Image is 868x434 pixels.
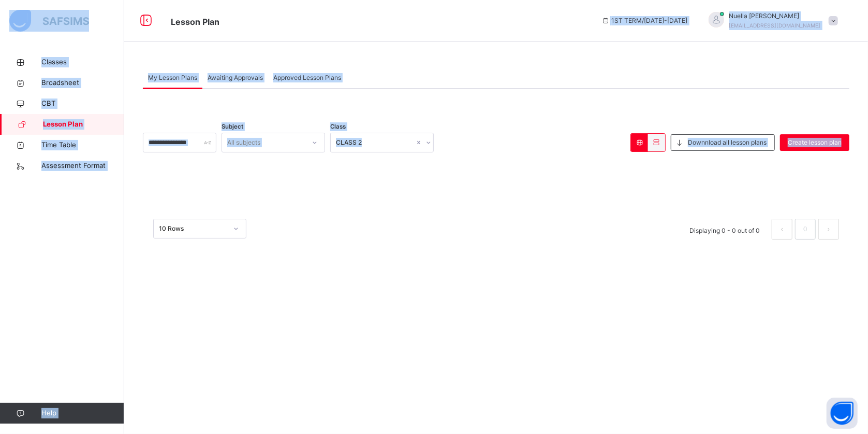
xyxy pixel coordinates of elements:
span: Create lesson plan [788,138,842,147]
span: My Lesson Plans [148,73,197,82]
div: 10 Rows [159,224,227,233]
span: Awaiting Approvals [208,73,263,82]
button: prev page [772,219,792,240]
span: Approved Lesson Plans [273,73,341,82]
button: Open asap [827,398,858,429]
button: next page [818,219,839,240]
span: session/term information [601,16,688,25]
a: 0 [800,222,810,236]
span: Downnload all lesson plans [688,138,767,147]
div: CLASS 2 [336,138,415,147]
span: Lesson Plan [171,17,219,27]
span: Help [41,408,124,418]
span: Assessment Format [41,161,124,171]
div: All subjects [227,133,260,152]
span: Subject [222,122,243,131]
span: Classes [41,57,124,67]
span: Lesson Plan [43,119,124,130]
li: Displaying 0 - 0 out of 0 [682,219,768,240]
li: 0 [795,219,816,240]
div: NuellaNjoku [698,11,843,30]
span: CBT [41,99,124,109]
img: safsims [9,10,89,32]
span: Nuella [PERSON_NAME] [729,11,821,21]
span: Broadsheet [41,78,124,88]
span: [EMAIL_ADDRESS][DOMAIN_NAME] [729,22,821,29]
span: Time Table [41,140,124,150]
li: 下一页 [818,219,839,240]
span: Class [330,122,346,131]
li: 上一页 [772,219,792,240]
